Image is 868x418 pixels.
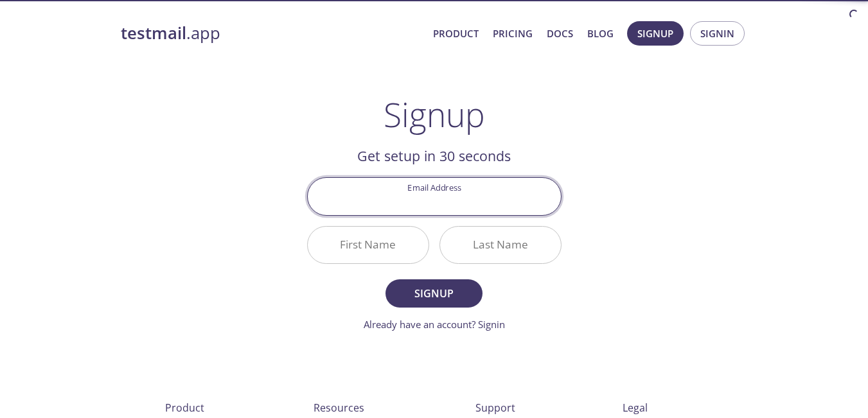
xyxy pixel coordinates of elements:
span: Legal [623,401,648,415]
button: Signup [385,279,482,308]
span: Signup [400,284,468,302]
a: Product [433,25,479,42]
h2: Get setup in 30 seconds [307,145,562,167]
span: Signup [637,25,673,42]
a: testmail.app [121,22,423,44]
a: Blog [587,25,614,42]
a: Already have an account? Signin [364,318,505,331]
h1: Signup [384,95,485,134]
button: Signin [690,21,745,46]
a: Pricing [493,25,533,42]
span: Resources [314,401,364,415]
span: Signin [700,25,734,42]
button: Signup [627,21,684,46]
strong: testmail [121,22,186,44]
span: Product [165,401,204,415]
span: Support [475,401,515,415]
a: Docs [547,25,573,42]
